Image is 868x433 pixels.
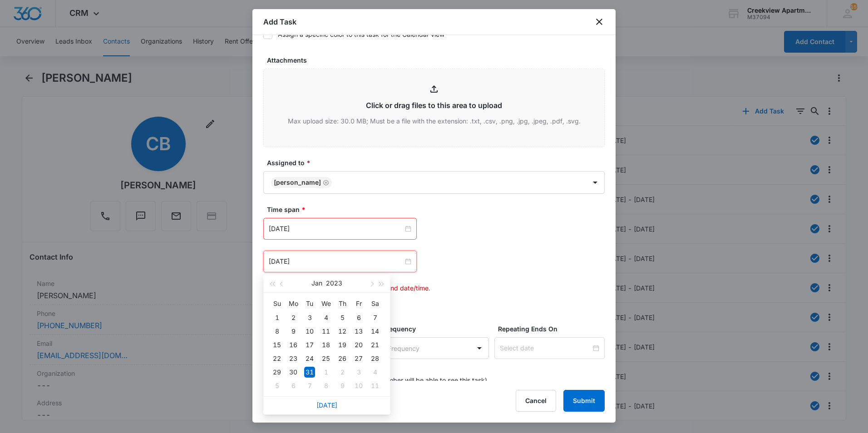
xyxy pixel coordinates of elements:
[288,326,299,337] div: 9
[301,311,318,325] td: 2023-01-03
[271,380,282,391] div: 5
[318,296,334,311] th: We
[353,380,364,391] div: 10
[274,179,321,186] div: [PERSON_NAME]
[316,401,337,409] a: [DATE]
[321,312,331,323] div: 4
[350,352,367,365] td: 2023-01-27
[370,367,380,378] div: 4
[288,367,299,378] div: 30
[304,380,315,391] div: 7
[367,325,383,338] td: 2023-01-14
[337,326,348,337] div: 12
[269,224,403,234] input: Oct 8, 2025
[353,367,364,378] div: 3
[370,353,380,364] div: 28
[269,296,285,311] th: Su
[321,380,331,391] div: 8
[367,379,383,393] td: 2023-02-11
[318,379,334,393] td: 2023-02-08
[516,390,556,412] button: Cancel
[271,326,282,337] div: 8
[304,367,315,378] div: 31
[321,353,331,364] div: 25
[367,365,383,379] td: 2023-02-04
[318,325,334,338] td: 2023-01-11
[326,274,342,292] button: 2023
[370,340,380,350] div: 21
[269,338,285,352] td: 2023-01-15
[337,380,348,391] div: 9
[353,340,364,350] div: 20
[318,338,334,352] td: 2023-01-18
[301,296,318,311] th: Tu
[288,353,299,364] div: 23
[321,367,331,378] div: 1
[267,205,608,214] label: Time span
[350,311,367,325] td: 2023-01-06
[334,379,350,393] td: 2023-02-09
[350,296,367,311] th: Fr
[288,312,299,323] div: 2
[271,312,282,323] div: 1
[271,367,282,378] div: 29
[301,365,318,379] td: 2023-01-31
[350,325,367,338] td: 2023-01-13
[285,338,301,352] td: 2023-01-16
[334,365,350,379] td: 2023-02-02
[321,340,331,350] div: 18
[337,353,348,364] div: 26
[267,55,608,65] label: Attachments
[337,312,348,323] div: 5
[269,311,285,325] td: 2023-01-01
[334,338,350,352] td: 2023-01-19
[304,340,315,350] div: 17
[304,326,315,337] div: 10
[337,367,348,378] div: 2
[269,325,285,338] td: 2023-01-08
[321,179,329,186] div: Remove Javier Garcia
[370,312,380,323] div: 7
[367,338,383,352] td: 2023-01-21
[269,365,285,379] td: 2023-01-29
[301,379,318,393] td: 2023-02-07
[285,379,301,393] td: 2023-02-06
[334,325,350,338] td: 2023-01-12
[370,380,380,391] div: 11
[285,365,301,379] td: 2023-01-30
[285,311,301,325] td: 2023-01-02
[318,352,334,365] td: 2023-01-25
[321,326,331,337] div: 11
[263,16,296,27] h1: Add Task
[318,311,334,325] td: 2023-01-04
[334,311,350,325] td: 2023-01-05
[367,311,383,325] td: 2023-01-07
[334,296,350,311] th: Th
[269,379,285,393] td: 2023-02-05
[271,353,282,364] div: 22
[370,326,380,337] div: 14
[383,324,493,334] label: Frequency
[301,352,318,365] td: 2023-01-24
[267,283,605,293] p: Ensure starting date/time occurs before end date/time.
[334,352,350,365] td: 2023-01-26
[350,338,367,352] td: 2023-01-20
[285,296,301,311] th: Mo
[594,16,605,27] button: close
[337,340,348,350] div: 19
[288,340,299,350] div: 16
[311,274,322,292] button: Jan
[269,352,285,365] td: 2023-01-22
[318,365,334,379] td: 2023-02-01
[353,326,364,337] div: 13
[285,325,301,338] td: 2023-01-09
[301,325,318,338] td: 2023-01-10
[267,158,608,167] label: Assigned to
[500,343,591,353] input: Select date
[269,256,403,266] input: Jan 31, 2023
[498,324,608,334] label: Repeating Ends On
[367,352,383,365] td: 2023-01-28
[563,390,605,412] button: Submit
[353,353,364,364] div: 27
[304,353,315,364] div: 24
